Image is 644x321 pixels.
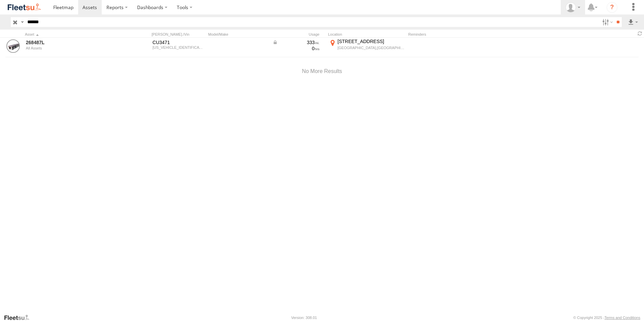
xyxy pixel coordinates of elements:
[328,38,406,57] label: Click to View Current Location
[573,316,640,320] div: © Copyright 2025 -
[25,32,119,37] div: Click to Sort
[627,17,639,27] label: Export results as...
[208,32,269,37] div: Model/Make
[153,45,204,49] div: 1JJV532W07L053632
[337,38,405,44] div: [STREET_ADDRESS]
[7,3,42,12] img: fleetsu-logo-horizontal.svg
[272,45,320,51] div: 0
[607,2,617,13] i: ?
[563,2,583,12] div: Taylor Hager
[6,39,20,53] a: View Asset Details
[600,17,614,27] label: Search Filter Options
[26,46,118,50] div: undefined
[4,314,35,321] a: Visit our Website
[152,32,205,37] div: [PERSON_NAME]./Vin
[271,32,325,37] div: Usage
[291,316,317,320] div: Version: 308.01
[272,39,320,45] div: Data from Vehicle CANbus
[20,17,25,27] label: Search Query
[153,39,204,45] div: CU3471
[636,30,644,37] span: Refresh
[26,39,118,45] a: 268487L
[408,32,516,37] div: Reminders
[337,45,405,50] div: [GEOGRAPHIC_DATA],[GEOGRAPHIC_DATA]
[328,32,406,37] div: Location
[605,316,640,320] a: Terms and Conditions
